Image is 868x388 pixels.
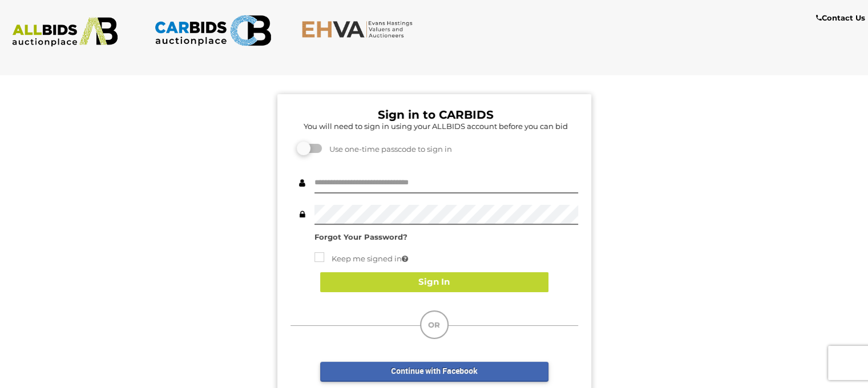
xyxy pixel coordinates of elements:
button: Sign In [320,272,548,292]
h5: You will need to sign in using your ALLBIDS account before you can bid [293,122,578,130]
label: Keep me signed in [314,252,408,265]
img: EHVA.com.au [301,20,419,38]
a: Forgot Your Password? [314,232,407,241]
img: ALLBIDS.com.au [6,17,124,47]
b: Contact Us [816,13,865,22]
b: Sign in to CARBIDS [378,108,494,122]
div: OR [420,310,449,339]
img: CARBIDS.com.au [154,11,272,50]
a: Continue with Facebook [320,362,548,382]
a: Contact Us [816,11,868,25]
span: Use one-time passcode to sign in [324,144,452,153]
